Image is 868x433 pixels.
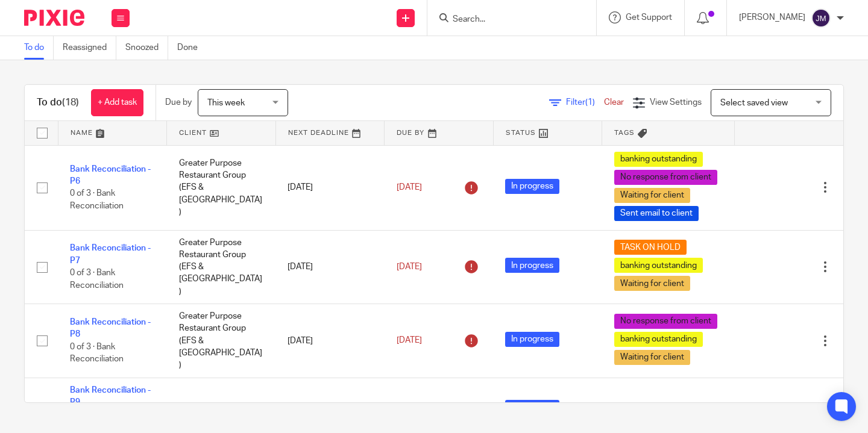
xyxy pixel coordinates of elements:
input: Search [451,14,560,25]
span: In progress [505,179,559,194]
img: svg%3E [811,8,831,28]
td: [DATE] [275,145,385,230]
a: Done [177,36,207,60]
a: Bank Reconciliation - P8 [70,318,151,338]
span: [DATE] [397,263,422,271]
a: Bank Reconciliation - P6 [70,165,151,185]
span: Tags [614,129,635,136]
span: View Settings [650,98,702,107]
span: Waiting for client [614,350,690,365]
span: In progress [505,258,559,273]
span: In progress [505,400,559,415]
a: Bank Reconciliation - P9 [70,386,151,407]
a: + Add task [91,89,143,116]
span: (1) [585,98,595,107]
p: Due by [165,96,192,108]
span: Sent email to client [614,206,699,221]
span: No response from client [614,170,717,185]
span: banking outstanding [614,332,703,347]
span: Select saved view [720,99,788,107]
td: [DATE] [275,304,385,378]
td: Greater Purpose Restaurant Group (EFS & [GEOGRAPHIC_DATA]) [167,230,276,304]
span: 0 of 3 · Bank Reconciliation [70,343,124,364]
span: Filter [566,98,604,107]
span: banking outstanding [614,258,703,273]
a: Clear [604,98,624,107]
span: Get Support [626,13,672,22]
span: TASK ON HOLD [614,240,687,255]
a: Reassigned [63,36,116,60]
h1: To do [37,96,79,109]
span: Waiting for client [614,188,690,203]
td: Greater Purpose Restaurant Group (EFS & [GEOGRAPHIC_DATA]) [167,145,276,230]
span: banking outstanding [614,152,703,167]
p: [PERSON_NAME] [739,11,805,23]
a: Bank Reconciliation - P7 [70,244,151,264]
span: 0 of 3 · Bank Reconciliation [70,269,124,290]
span: 0 of 3 · Bank Reconciliation [70,190,124,211]
span: No response from client [614,314,717,329]
span: Waiting for client [614,276,690,291]
td: [DATE] [275,230,385,304]
span: This week [207,99,245,107]
span: [DATE] [397,183,422,192]
span: (18) [62,98,79,107]
span: In progress [505,332,559,347]
a: To do [24,36,54,60]
td: Greater Purpose Restaurant Group (EFS & [GEOGRAPHIC_DATA]) [167,304,276,378]
span: [DATE] [397,337,422,345]
a: Snoozed [125,36,168,60]
img: Pixie [24,10,84,26]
